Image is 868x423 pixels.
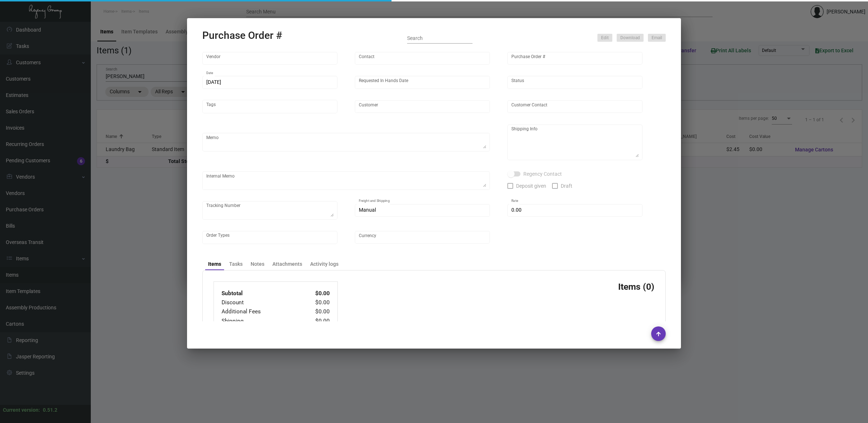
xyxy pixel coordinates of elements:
h2: Purchase Order # [202,29,282,42]
div: Items [208,260,221,268]
div: 0.51.2 [43,406,57,414]
div: Tasks [229,260,243,268]
h3: Items (0) [618,281,654,292]
div: Notes [251,260,264,268]
span: Deposit given [516,182,546,190]
button: Download [617,34,644,42]
span: Manual [359,207,376,213]
button: Edit [597,34,612,42]
td: $0.00 [300,317,330,326]
span: Email [652,35,662,41]
span: Regency Contact [523,170,562,178]
div: Attachments [272,260,302,268]
td: $0.00 [300,307,330,316]
td: $0.00 [300,298,330,307]
td: Shipping [221,317,300,326]
td: Subtotal [221,289,300,298]
td: $0.00 [300,289,330,298]
span: Download [620,35,640,41]
span: Edit [601,35,609,41]
div: Current version: [3,406,40,414]
button: Email [648,34,666,42]
span: Draft [561,182,572,190]
div: Activity logs [310,260,338,268]
td: Discount [221,298,300,307]
td: Additional Fees [221,307,300,316]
